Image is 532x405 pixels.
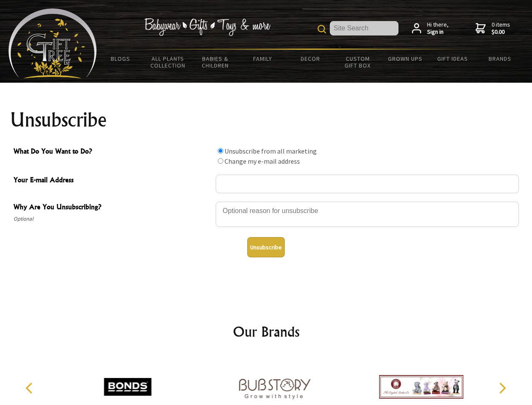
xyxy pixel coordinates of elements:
[218,158,223,164] input: What Do You Want to Do?
[21,379,40,397] button: Previous
[427,28,449,36] strong: Sign in
[334,50,382,74] a: Custom Gift Box
[429,50,476,67] a: Gift Ideas
[492,21,510,36] span: 0 items
[492,28,510,36] strong: $0.00
[10,110,522,130] h1: Unsubscribe
[216,175,519,193] input: Your E-mail Address
[13,146,211,158] span: What Do You Want to Do?
[239,50,287,67] a: Family
[218,148,223,154] input: What Do You Want to Do?
[247,237,285,257] button: Unsubscribe
[8,8,97,78] img: Babyware - Gifts - Toys and more...
[476,21,510,36] a: 0 items$0.00
[13,202,211,214] span: Why Are You Unsubscribing?
[225,157,300,165] label: Change my e-mail address
[330,21,398,35] input: Site Search
[412,21,449,36] a: Hi there,Sign in
[493,379,511,397] button: Next
[144,18,270,36] img: Babywear - Gifts - Toys & more
[381,50,429,67] a: Grown Ups
[318,25,326,33] img: product search
[286,50,334,67] a: Decor
[476,50,524,67] a: Brands
[13,175,211,187] span: Your E-mail Address
[17,321,516,342] h2: Our Brands
[216,202,519,227] textarea: Why Are You Unsubscribing?
[427,21,449,36] span: Hi there,
[97,50,144,67] a: BLOGS
[225,147,317,155] label: Unsubscribe from all marketing
[192,50,239,74] a: Babies & Children
[13,214,211,224] span: Optional
[144,50,192,74] a: All Plants Collection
